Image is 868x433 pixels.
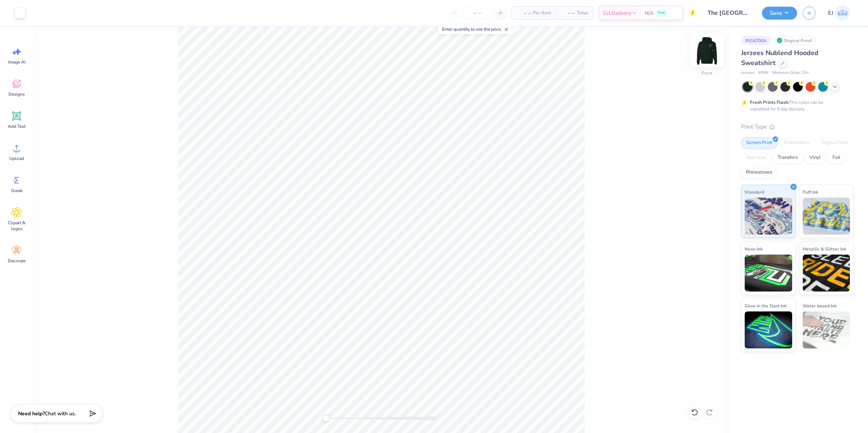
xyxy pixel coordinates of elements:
[322,415,330,422] div: Accessibility label
[744,311,792,348] img: Glow in the Dark Ink
[8,123,26,129] span: Add Text
[744,302,787,310] span: Glow in the Dark Ink
[803,302,837,310] span: Water based Ink
[8,59,26,65] span: Image AI
[645,9,653,17] span: N/A
[758,70,769,76] span: # 996
[744,255,792,291] img: Neon Ink
[779,137,814,149] div: Embroidery
[744,198,792,235] img: Standard
[750,99,841,112] div: This color can be expedited for 5 day delivery.
[18,410,45,417] strong: Need help?
[741,36,771,45] div: # 516700A
[773,152,803,163] div: Transfers
[750,99,789,105] strong: Fresh Prints Flash:
[11,188,23,194] span: Greek
[692,35,722,65] img: Front
[658,10,665,16] span: Free
[741,152,771,163] div: Applique
[817,137,852,149] div: Digital Print
[805,152,825,163] div: Vinyl
[463,6,492,20] input: – –
[744,188,764,196] span: Standard
[516,9,531,17] span: – –
[741,167,777,178] div: Rhinestones
[828,9,833,17] span: EJ
[741,137,777,149] div: Screen Print
[603,9,631,17] span: Est. Delivery
[803,245,846,253] span: Metallic & Glitter Ink
[741,70,754,76] span: Jerzees
[577,9,588,17] span: Total
[828,152,845,163] div: Foil
[438,24,513,34] div: Enter quantity to see the price.
[772,70,809,76] span: Minimum Order: 24 +
[741,48,818,67] span: Jerzees Nublend Hooded Sweatshirt
[744,245,763,253] span: Neon Ink
[9,91,25,97] span: Designs
[825,6,853,20] a: EJ
[835,6,850,20] img: Edgardo Jr
[45,410,76,417] span: Chat with us.
[9,156,24,161] span: Upload
[774,36,816,45] div: Original Proof
[803,311,850,348] img: Water based Ink
[702,70,712,76] div: Front
[8,258,26,264] span: Decorate
[803,255,850,291] img: Metallic & Glitter Ink
[803,198,850,235] img: Puff Ink
[762,7,797,20] button: Save
[803,188,818,196] span: Puff Ink
[702,6,756,20] input: Untitled Design
[741,123,853,131] div: Print Type
[533,9,551,17] span: Per Item
[560,9,575,17] span: – –
[4,220,29,232] span: Clipart & logos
